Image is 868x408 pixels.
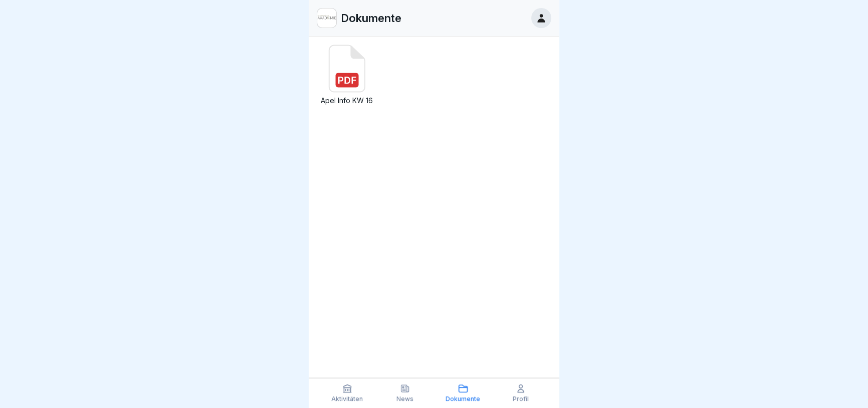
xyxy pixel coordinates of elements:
[341,12,401,25] p: Dokumente
[396,395,413,402] p: News
[446,395,480,402] p: Dokumente
[331,395,363,402] p: Aktivitäten
[317,96,377,106] p: Apel Info KW 16
[317,9,336,28] img: h1uq8udo25ity8yr8xlavs7l.png
[317,45,377,116] a: Apel Info KW 16
[513,395,529,402] p: Profil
